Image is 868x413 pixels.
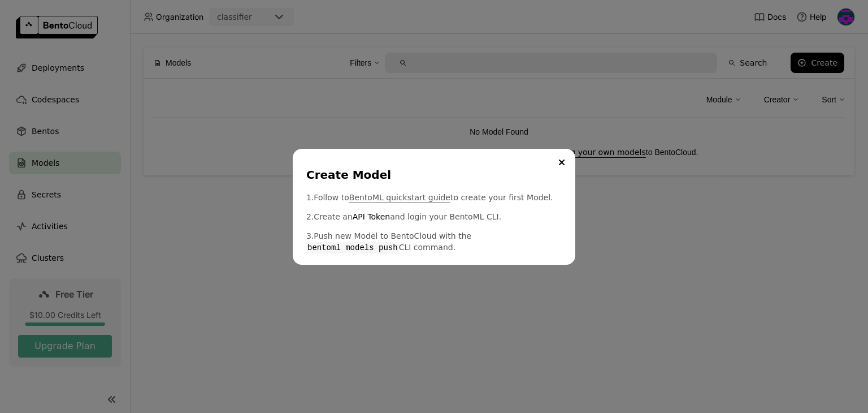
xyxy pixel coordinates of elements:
[555,156,568,169] button: Close
[306,242,399,253] code: bentoml models push
[306,211,562,222] p: 2. Create an and login your BentoML CLI.
[306,167,557,183] div: Create Model
[353,211,390,222] a: API Token
[306,192,562,203] p: 1. Follow to to create your first Model.
[306,230,562,253] p: 3. Push new Model to BentoCloud with the CLI command.
[349,192,450,203] a: BentoML quickstart guide
[293,149,575,265] div: dialog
